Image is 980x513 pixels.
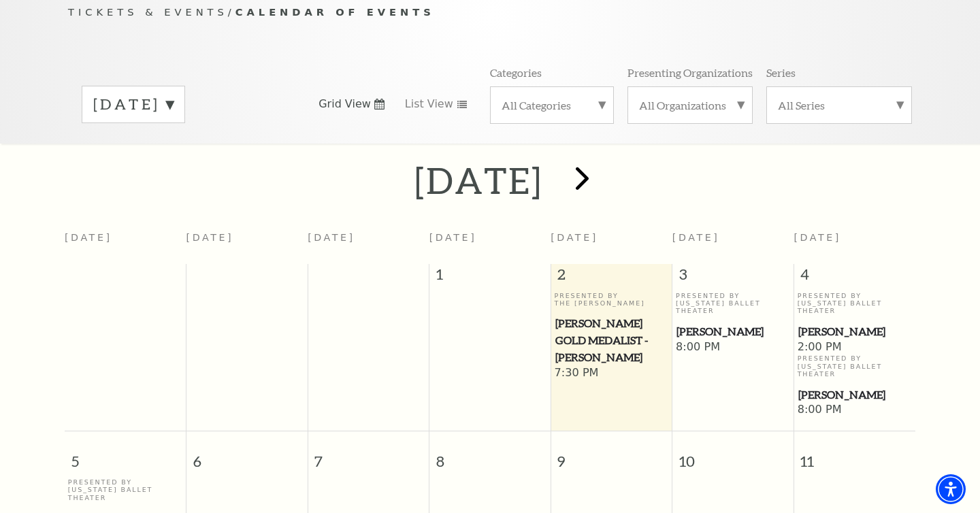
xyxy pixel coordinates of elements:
[627,65,753,80] p: Presenting Organizations
[798,292,913,315] p: Presented By [US_STATE] Ballet Theater
[798,340,913,355] span: 2:00 PM
[672,264,794,291] span: 3
[414,159,543,202] h2: [DATE]
[502,98,602,112] label: All Categories
[676,292,790,315] p: Presented By [US_STATE] Ballet Theater
[308,224,429,264] th: [DATE]
[318,97,371,112] span: Grid View
[68,6,228,18] span: Tickets & Events
[186,224,308,264] th: [DATE]
[551,264,672,291] span: 2
[672,232,720,243] span: [DATE]
[794,232,841,243] span: [DATE]
[798,403,913,418] span: 8:00 PM
[794,264,915,291] span: 4
[551,232,598,243] span: [DATE]
[798,386,912,403] span: [PERSON_NAME]
[672,431,794,478] span: 10
[555,315,668,365] span: [PERSON_NAME] Gold Medalist - [PERSON_NAME]
[556,156,606,205] button: next
[490,65,542,80] p: Categories
[429,431,551,478] span: 8
[676,323,789,340] span: [PERSON_NAME]
[429,264,551,291] span: 1
[65,431,186,478] span: 5
[794,431,915,478] span: 11
[429,232,477,243] span: [DATE]
[93,94,174,115] label: [DATE]
[405,97,453,112] span: List View
[778,98,900,112] label: All Series
[65,224,186,264] th: [DATE]
[68,478,183,501] p: Presented By [US_STATE] Ballet Theater
[186,431,308,478] span: 6
[639,98,741,112] label: All Organizations
[308,431,429,478] span: 7
[676,340,790,355] span: 8:00 PM
[68,4,912,21] p: /
[798,323,912,340] span: [PERSON_NAME]
[555,366,669,381] span: 7:30 PM
[766,65,796,80] p: Series
[936,474,966,504] div: Accessibility Menu
[798,354,913,378] p: Presented By [US_STATE] Ballet Theater
[235,6,435,18] span: Calendar of Events
[555,292,669,308] p: Presented By The [PERSON_NAME]
[551,431,672,478] span: 9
